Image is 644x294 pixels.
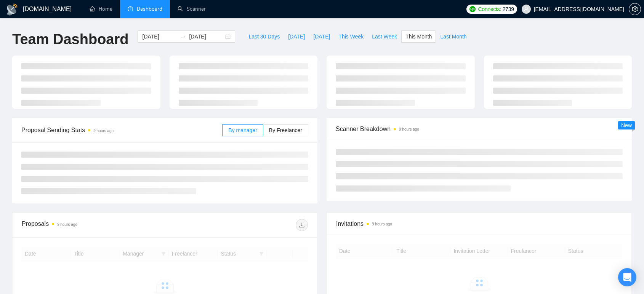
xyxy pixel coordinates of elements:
button: setting [629,3,641,15]
span: Proposal Sending Stats [21,125,222,135]
h1: Team Dashboard [12,30,128,48]
img: logo [6,3,18,16]
span: swap-right [180,34,186,40]
button: This Week [334,30,368,43]
span: 2739 [503,5,514,13]
span: setting [629,6,641,12]
span: New [621,122,632,128]
span: [DATE] [288,32,305,41]
button: Last 30 Days [244,30,284,43]
button: Last Week [368,30,401,43]
span: By manager [228,127,257,133]
span: Last Month [440,32,466,41]
a: homeHome [90,6,112,12]
time: 9 hours ago [93,129,114,133]
input: Start date [142,32,177,41]
a: setting [629,6,641,12]
span: This Week [338,32,364,41]
img: upwork-logo.png [469,6,476,12]
input: End date [189,32,224,41]
div: Open Intercom Messenger [618,268,636,286]
span: Last Week [372,32,397,41]
time: 9 hours ago [399,127,419,131]
button: This Month [401,30,436,43]
button: Last Month [436,30,471,43]
span: By Freelancer [269,127,302,133]
time: 9 hours ago [372,222,392,226]
span: Dashboard [137,6,162,12]
button: [DATE] [284,30,309,43]
span: dashboard [128,6,133,11]
span: user [524,6,529,12]
span: Invitations [336,219,622,228]
span: Scanner Breakdown [336,124,623,134]
div: Proposals [22,219,165,231]
span: Last 30 Days [248,32,280,41]
span: to [180,34,186,40]
span: [DATE] [313,32,330,41]
time: 9 hours ago [57,222,77,227]
button: [DATE] [309,30,334,43]
span: This Month [405,32,432,41]
span: Connects: [478,5,501,13]
a: searchScanner [178,6,206,12]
